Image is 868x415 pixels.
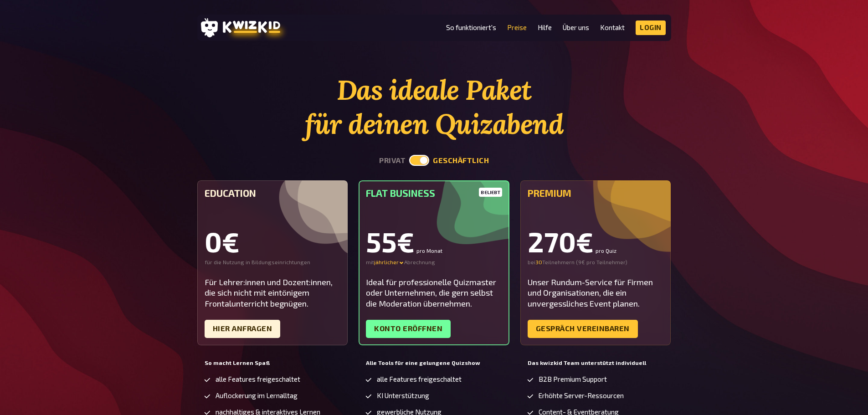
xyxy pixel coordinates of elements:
div: für die Nutzung in Bildungseinrichtungen [205,259,341,266]
span: Auflockerung im Lernalltag [216,392,298,400]
h5: Das kwizkid Team unterstützt individuell [528,360,664,366]
div: Für Lehrer:innen und Dozent:innen, die sich nicht mit eintönigem Frontalunterricht begnügen. [205,277,341,309]
div: 0€ [205,228,341,255]
h5: Flat Business [366,188,502,199]
a: So funktioniert's [446,24,496,31]
span: KI Unterstützung [377,392,429,400]
div: Ideal für professionelle Quizmaster oder Unternehmen, die gern selbst die Moderation übernehmen. [366,277,502,309]
span: alle Features freigeschaltet [216,375,300,383]
button: privat [379,156,406,165]
div: 55€ [366,228,502,255]
a: Hilfe [538,24,552,31]
div: bei Teilnehmern ( 9€ pro Teilnehmer ) [528,259,664,266]
span: alle Features freigeschaltet [377,375,462,383]
input: 0 [535,259,542,266]
div: jährlicher [374,259,404,266]
span: B2B Premium Support [539,375,607,383]
button: geschäftlich [433,156,489,165]
a: Preise [507,24,527,31]
h5: Education [205,188,341,199]
small: pro Monat [416,248,442,253]
span: Erhöhte Server-Ressourcen [539,392,624,400]
a: Hier Anfragen [205,320,281,338]
h1: Das ideale Paket für deinen Quizabend [197,73,671,141]
div: 270€ [528,228,664,255]
a: Login [636,20,666,35]
a: Über uns [563,24,589,31]
h5: Premium [528,188,664,199]
h5: Alle Tools für eine gelungene Quizshow [366,360,502,366]
a: Kontakt [600,24,625,31]
div: Unser Rundum-Service für Firmen und Organisationen, die ein unvergessliches Event planen. [528,277,664,309]
a: Konto eröffnen [366,320,451,338]
h5: So macht Lernen Spaß [205,360,341,366]
div: mit Abrechnung [366,259,502,266]
a: Gespräch vereinbaren [528,320,638,338]
small: pro Quiz [596,248,616,253]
